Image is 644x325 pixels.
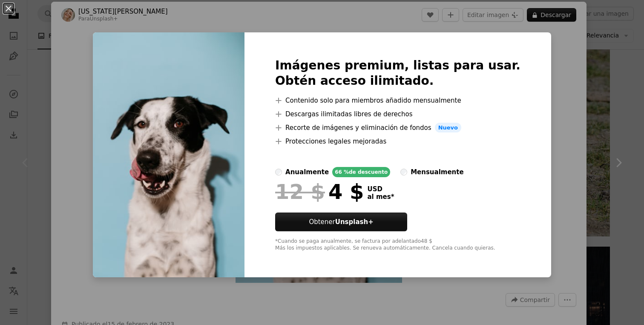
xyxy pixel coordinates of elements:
li: Protecciones legales mejoradas [275,136,520,147]
input: mensualmente [400,169,407,175]
div: 66 % de descuento [332,167,390,177]
li: Descargas ilimitadas libres de derechos [275,109,520,119]
span: USD [367,185,394,193]
span: 12 $ [275,181,325,203]
span: al mes * [367,193,394,201]
img: premium_photo-1676389282268-68e11d91d8a4 [93,32,244,278]
li: Contenido solo para miembros añadido mensualmente [275,95,520,106]
div: 4 $ [275,181,364,203]
input: anualmente66 %de descuento [275,169,282,175]
div: *Cuando se paga anualmente, se factura por adelantado 48 $ Más los impuestos aplicables. Se renue... [275,238,520,252]
span: Nuevo [435,123,461,133]
div: mensualmente [411,167,463,177]
button: ObtenerUnsplash+ [275,213,407,231]
li: Recorte de imágenes y eliminación de fondos [275,123,520,133]
strong: Unsplash+ [335,218,374,226]
h2: Imágenes premium, listas para usar. Obtén acceso ilimitado. [275,58,520,89]
div: anualmente [285,167,329,177]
